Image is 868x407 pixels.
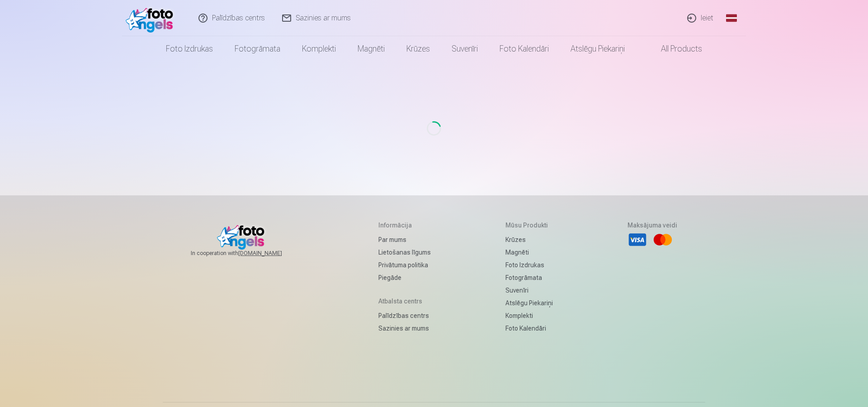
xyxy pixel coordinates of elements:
[560,36,636,62] a: Atslēgu piekariņi
[378,309,431,322] a: Palīdzības centrs
[505,271,553,284] a: Fotogrāmata
[191,250,304,257] span: In cooperation with
[505,221,553,230] h5: Mūsu produkti
[505,322,553,335] a: Foto kalendāri
[378,233,431,246] a: Par mums
[505,297,553,309] a: Atslēgu piekariņi
[378,297,431,306] h5: Atbalsta centrs
[347,36,396,62] a: Magnēti
[378,259,431,271] a: Privātuma politika
[238,250,304,257] a: [DOMAIN_NAME]
[505,233,553,246] a: Krūzes
[505,309,553,322] a: Komplekti
[441,36,489,62] a: Suvenīri
[627,221,677,230] h5: Maksājuma veidi
[396,36,441,62] a: Krūzes
[126,4,178,33] img: /fa1
[636,36,713,62] a: All products
[378,246,431,259] a: Lietošanas līgums
[378,322,431,335] a: Sazinies ar mums
[505,259,553,271] a: Foto izdrukas
[653,230,673,250] li: Mastercard
[224,36,291,62] a: Fotogrāmata
[378,271,431,284] a: Piegāde
[155,36,224,62] a: Foto izdrukas
[489,36,560,62] a: Foto kalendāri
[378,221,431,230] h5: Informācija
[627,230,647,250] li: Visa
[505,246,553,259] a: Magnēti
[505,284,553,297] a: Suvenīri
[291,36,347,62] a: Komplekti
